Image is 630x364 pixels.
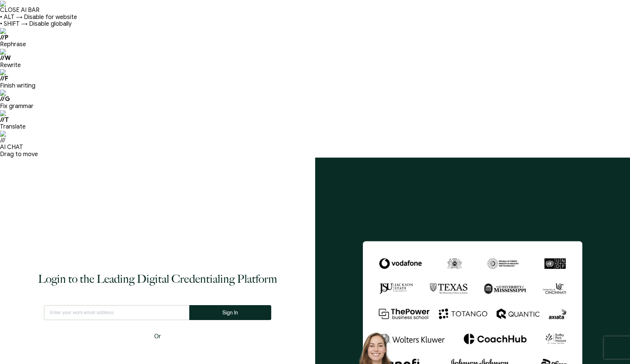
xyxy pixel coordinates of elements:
[111,346,204,363] iframe: Sign in with Google Button
[189,305,271,320] button: Sign In
[154,332,161,341] span: Or
[38,272,277,287] h1: Login to the Leading Digital Credentialing Platform
[502,280,630,364] iframe: Chat Widget
[222,310,238,316] span: Sign In
[44,305,189,320] input: Enter your work email address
